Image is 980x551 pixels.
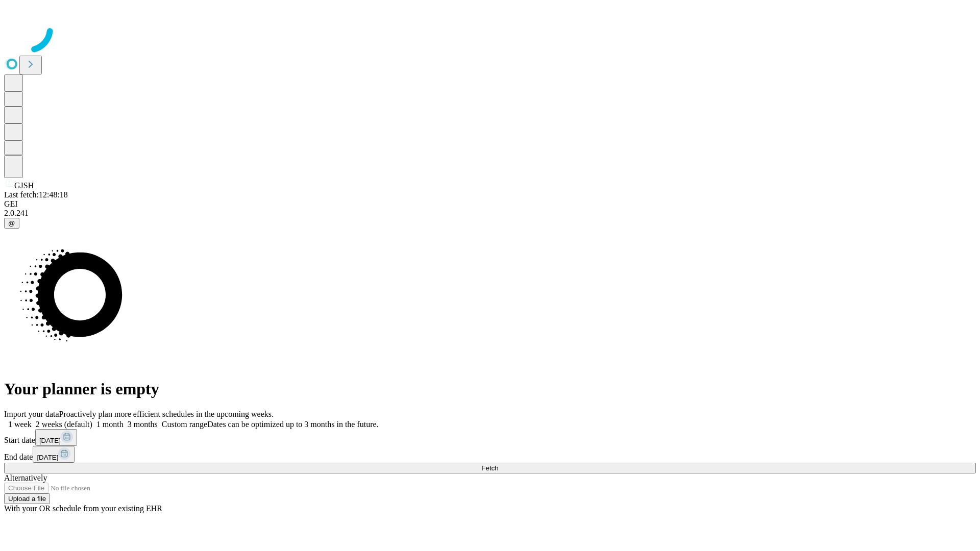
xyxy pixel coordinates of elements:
[37,454,58,461] span: [DATE]
[14,181,34,190] span: GJSH
[59,410,274,418] span: Proactively plan more efficient schedules in the upcoming weeks.
[4,410,59,418] span: Import your data
[4,473,47,482] span: Alternatively
[4,199,976,209] div: GEI
[4,463,976,473] button: Fetch
[39,437,61,444] span: [DATE]
[33,446,75,463] button: [DATE]
[36,420,92,429] span: 2 weeks (default)
[8,219,15,227] span: @
[8,420,32,429] span: 1 week
[4,209,976,218] div: 2.0.241
[4,429,976,446] div: Start date
[4,380,976,398] h1: Your planner is empty
[4,218,19,229] button: @
[35,429,77,446] button: [DATE]
[96,420,124,429] span: 1 month
[4,446,976,463] div: End date
[162,420,207,429] span: Custom range
[4,504,162,513] span: With your OR schedule from your existing EHR
[481,464,498,472] span: Fetch
[4,493,50,504] button: Upload a file
[128,420,158,429] span: 3 months
[207,420,378,429] span: Dates can be optimized up to 3 months in the future.
[4,190,68,199] span: Last fetch: 12:48:18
